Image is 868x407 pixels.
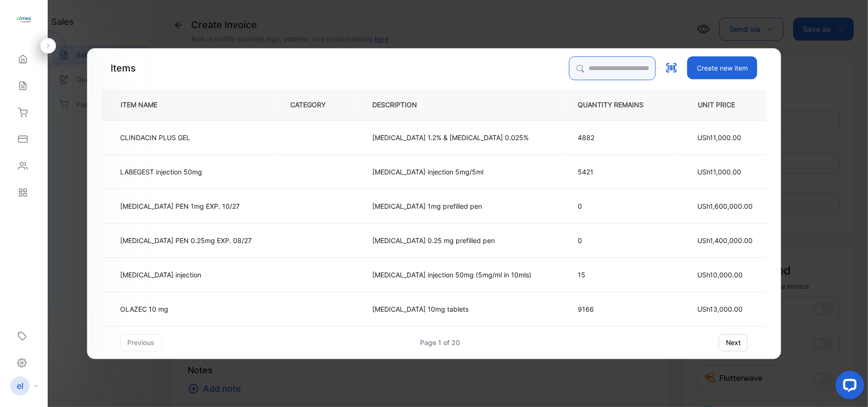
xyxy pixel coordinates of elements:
p: CATEGORY [290,100,341,110]
p: [MEDICAL_DATA] 1.2% & [MEDICAL_DATA] 0.025% [372,132,529,142]
p: [MEDICAL_DATA] 0.25 mg prefilled pen [372,235,495,245]
button: Create new item [687,56,757,79]
p: QUANTITY REMAINS [578,100,659,110]
p: 0 [578,235,659,245]
p: 4882 [578,132,659,142]
p: [MEDICAL_DATA] 1mg prefilled pen [372,201,482,211]
p: [MEDICAL_DATA] injection [120,270,201,280]
p: ITEM NAME [117,100,173,110]
span: USh1,600,000.00 [697,202,753,210]
p: [MEDICAL_DATA] PEN 0.25mg EXP. 08/27 [120,235,252,245]
span: USh1,400,000.00 [697,236,753,244]
div: Page 1 of 20 [420,337,460,347]
img: logo [17,12,31,27]
p: LABEGEST injection 50mg [120,167,202,177]
span: USh11,000.00 [697,168,741,176]
button: next [719,334,748,351]
button: previous [120,334,162,351]
iframe: LiveChat chat widget [828,367,868,407]
p: el [17,380,23,392]
p: Items [111,61,136,75]
p: CLINDACIN PLUS GEL [120,132,190,142]
span: USh11,000.00 [697,133,741,142]
p: 5421 [578,167,659,177]
p: DESCRIPTION [372,100,432,110]
p: [MEDICAL_DATA] 10mg tablets [372,304,469,314]
span: USh13,000.00 [697,305,743,313]
p: 0 [578,201,659,211]
p: [MEDICAL_DATA] PEN 1mg EXP. 10/27 [120,201,240,211]
span: USh10,000.00 [697,271,743,279]
p: OLAZEC 10 mg [120,304,174,314]
p: UNIT PRICE [690,100,775,110]
p: 15 [578,270,659,280]
p: [MEDICAL_DATA] injection 5mg/5ml [372,167,483,177]
p: [MEDICAL_DATA] injection 50mg (5mg/ml in 10mls) [372,270,531,280]
p: 9166 [578,304,659,314]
